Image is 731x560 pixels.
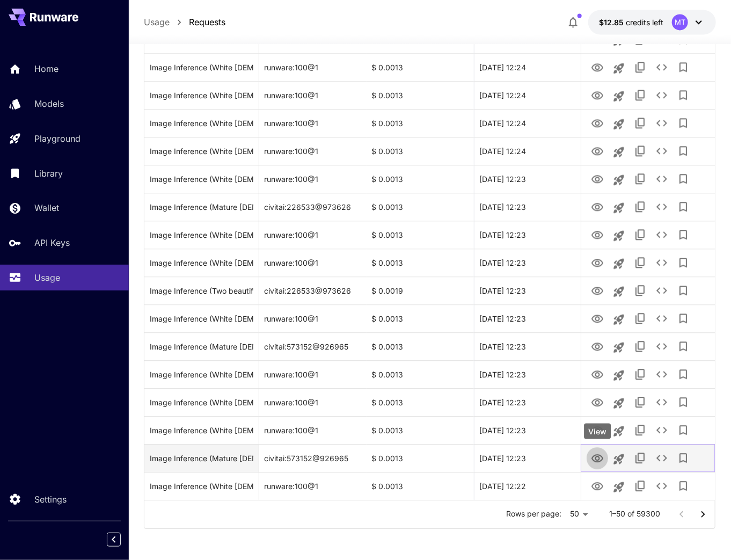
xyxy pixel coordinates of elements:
[150,249,253,277] div: Click to copy prompt
[672,280,694,301] button: Add to library
[150,389,253,416] div: Click to copy prompt
[566,506,592,522] div: 50
[259,53,367,81] div: runware:100@1
[259,332,367,360] div: civitai:573152@926965
[259,193,367,221] div: civitai:226533@973626
[630,56,651,78] button: Copy TaskUUID
[630,475,651,497] button: Copy TaskUUID
[587,335,608,357] button: View
[608,169,630,191] button: Launch in playground
[587,56,608,78] button: View
[367,249,474,277] div: $ 0.0013
[630,140,651,162] button: Copy TaskUUID
[474,304,581,332] div: 24 Sep, 2025 12:23
[259,165,367,193] div: runware:100@1
[259,277,367,304] div: civitai:226533@973626
[608,141,630,163] button: Launch in playground
[672,447,694,469] button: Add to library
[630,84,651,106] button: Copy TaskUUID
[587,419,608,441] button: View
[474,332,581,360] div: 24 Sep, 2025 12:23
[34,493,67,506] p: Settings
[630,224,651,245] button: Copy TaskUUID
[672,391,694,413] button: Add to library
[608,281,630,302] button: Launch in playground
[506,508,561,519] p: Rows per page:
[474,277,581,304] div: 24 Sep, 2025 12:23
[474,53,581,81] div: 24 Sep, 2025 12:24
[672,140,694,162] button: Add to library
[692,504,714,525] button: Go to next page
[259,249,367,277] div: runware:100@1
[587,391,608,413] button: View
[259,304,367,332] div: runware:100@1
[34,62,59,75] p: Home
[367,109,474,137] div: $ 0.0013
[34,236,70,249] p: API Keys
[630,363,651,385] button: Copy TaskUUID
[651,363,672,385] button: See details
[474,137,581,165] div: 24 Sep, 2025 12:24
[608,113,630,135] button: Launch in playground
[588,10,716,34] button: $12.84543MT
[34,132,81,145] p: Playground
[259,109,367,137] div: runware:100@1
[587,251,608,273] button: View
[150,361,253,388] div: Click to copy prompt
[150,193,253,221] div: Click to copy prompt
[608,253,630,274] button: Launch in playground
[367,332,474,360] div: $ 0.0013
[609,508,660,519] p: 1–50 of 59300
[367,360,474,388] div: $ 0.0013
[107,533,121,547] button: Collapse sidebar
[474,109,581,137] div: 24 Sep, 2025 12:24
[651,112,672,134] button: See details
[144,16,225,28] nav: breadcrumb
[150,472,253,500] div: Click to copy prompt
[587,447,608,469] button: View
[474,249,581,277] div: 24 Sep, 2025 12:23
[672,308,694,329] button: Add to library
[651,224,672,245] button: See details
[150,82,253,109] div: Click to copy prompt
[608,337,630,358] button: Launch in playground
[672,336,694,357] button: Add to library
[367,444,474,472] div: $ 0.0013
[672,14,688,30] div: MT
[259,137,367,165] div: runware:100@1
[599,17,663,28] div: $12.84543
[651,280,672,301] button: See details
[651,196,672,217] button: See details
[608,309,630,330] button: Launch in playground
[608,57,630,79] button: Launch in playground
[608,392,630,414] button: Launch in playground
[672,224,694,245] button: Add to library
[587,223,608,245] button: View
[474,81,581,109] div: 24 Sep, 2025 12:24
[150,221,253,249] div: Click to copy prompt
[630,447,651,469] button: Copy TaskUUID
[367,193,474,221] div: $ 0.0013
[367,304,474,332] div: $ 0.0013
[630,336,651,357] button: Copy TaskUUID
[150,277,253,304] div: Click to copy prompt
[150,54,253,81] div: Click to copy prompt
[34,201,59,214] p: Wallet
[651,336,672,357] button: See details
[587,140,608,162] button: View
[672,475,694,497] button: Add to library
[651,168,672,190] button: See details
[367,388,474,416] div: $ 0.0013
[259,360,367,388] div: runware:100@1
[367,165,474,193] div: $ 0.0013
[150,165,253,193] div: Click to copy prompt
[608,365,630,386] button: Launch in playground
[651,56,672,78] button: See details
[474,444,581,472] div: 24 Sep, 2025 12:23
[34,167,63,180] p: Library
[150,445,253,472] div: Click to copy prompt
[672,112,694,134] button: Add to library
[630,391,651,413] button: Copy TaskUUID
[672,84,694,106] button: Add to library
[630,308,651,329] button: Copy TaskUUID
